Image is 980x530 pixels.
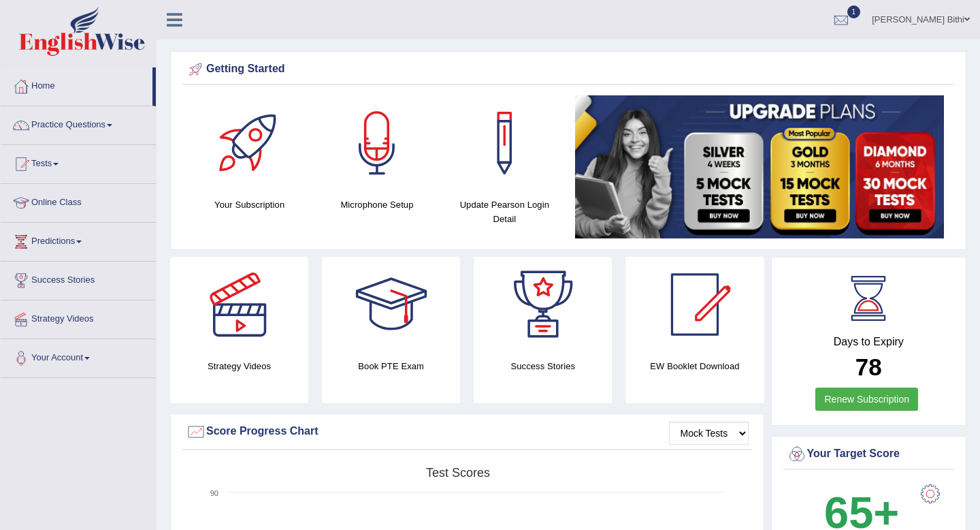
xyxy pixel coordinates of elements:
a: Practice Questions [1,106,156,140]
tspan: Test scores [426,466,490,480]
b: 78 [855,354,882,380]
h4: Microphone Setup [320,198,434,212]
h4: EW Booklet Download [625,359,764,373]
a: Online Class [1,184,156,218]
span: 1 [847,5,861,18]
a: Strategy Videos [1,300,156,334]
div: Score Progress Chart [186,422,749,442]
a: Predictions [1,223,156,257]
a: Renew Subscription [815,388,918,411]
a: Success Stories [1,262,156,296]
div: Getting Started [186,59,951,80]
img: small5.jpg [575,95,944,238]
h4: Update Pearson Login Detail [448,198,561,226]
h4: Success Stories [474,359,612,373]
h4: Days to Expiry [787,336,951,348]
a: Tests [1,145,156,179]
h4: Strategy Videos [170,359,308,373]
h4: Your Subscription [193,198,306,212]
h4: Book PTE Exam [322,359,460,373]
div: Your Target Score [787,444,951,465]
a: Home [1,67,152,102]
text: 90 [210,489,218,497]
a: Your Account [1,339,156,373]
